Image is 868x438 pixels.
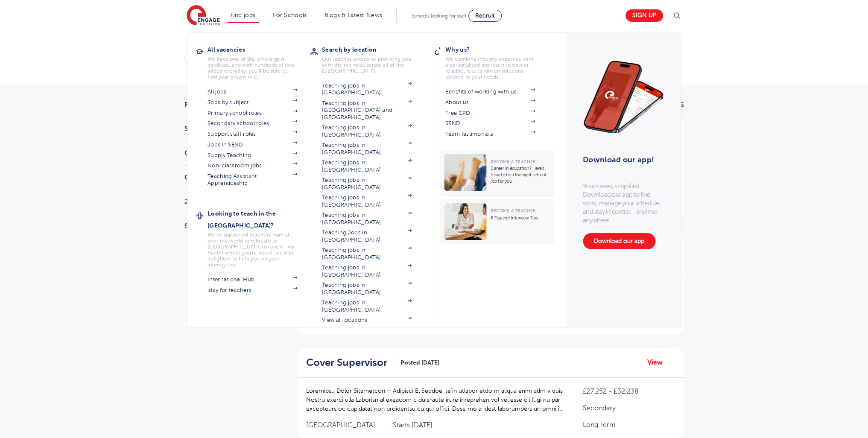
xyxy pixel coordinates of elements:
[322,264,412,278] a: Teaching jobs in [GEOGRAPHIC_DATA]
[322,44,424,55] h3: Search by location
[208,276,297,283] a: International Hub
[491,215,550,221] p: 6 Teacher Interview Tips
[322,124,412,138] a: Teaching jobs in [GEOGRAPHIC_DATA]
[412,13,467,19] span: Schools looking for staff
[208,141,297,148] a: Jobs in SEND
[184,199,278,205] h3: Job Type
[322,194,412,208] a: Teaching jobs in [GEOGRAPHIC_DATA]
[208,207,310,231] h3: Looking to teach in the [GEOGRAPHIC_DATA]?
[583,403,675,413] p: Secondary
[322,317,412,324] a: View all locations
[208,120,297,127] a: Secondary school roles
[184,48,590,67] div: Submit
[208,287,297,294] a: iday for teachers
[208,110,297,117] a: Primary school roles
[445,120,535,127] a: SEND
[322,212,412,226] a: Teaching jobs in [GEOGRAPHIC_DATA]
[324,12,383,18] a: Blogs & Latest News
[583,150,660,169] h3: Download our app!
[440,199,556,244] a: Become a Teacher6 Teacher Interview Tips
[647,357,669,368] a: View
[208,162,297,169] a: Non-classroom jobs
[306,356,394,369] a: Cover Supervisor
[184,223,278,230] h3: Sector
[208,44,310,55] h3: All vacancies
[322,229,412,243] a: Teaching Jobs in [GEOGRAPHIC_DATA]
[625,9,663,22] a: Sign up
[583,182,664,225] p: Your career, simplified. Download our app to find work, manage your schedule, and stay in control...
[187,5,220,26] img: Engage Education
[208,131,297,137] a: Support staff roles
[231,12,256,18] a: Find jobs
[445,131,535,137] a: Team testimonials
[583,386,675,397] p: £27,252 - £32,238
[306,356,387,369] h2: Cover Supervisor
[208,88,297,95] a: All jobs
[208,152,297,159] a: Supply Teaching
[322,159,412,173] a: Teaching jobs in [GEOGRAPHIC_DATA]
[583,420,675,430] p: Long Term
[184,174,278,181] h3: City
[322,44,424,74] a: Search by locationOur reach is extensive providing you with the top roles across all of the [GEOG...
[468,10,502,22] a: Recruit
[583,233,655,249] a: Download our app
[491,165,550,184] p: Career in education? Here’s how to find the right school job for you
[322,282,412,296] a: Teaching jobs in [GEOGRAPHIC_DATA]
[393,421,433,430] p: Starts [DATE]
[208,232,297,268] p: We've supported teachers from all over the world to relocate to [GEOGRAPHIC_DATA] to teach - no m...
[445,44,548,80] a: Why us?We combine industry expertise with a personalised approach to deliver reliable, results-dr...
[322,177,412,191] a: Teaching jobs in [GEOGRAPHIC_DATA]
[445,88,535,95] a: Benefits of working with us
[322,247,412,261] a: Teaching jobs in [GEOGRAPHIC_DATA]
[445,44,548,55] h3: Why us?
[322,142,412,156] a: Teaching jobs in [GEOGRAPHIC_DATA]
[306,386,566,413] p: Loremipsu Dolor Sitametcon – Adipisci El Seddoe, te’in utlabor etdo m aliqua enim adm v quis Nost...
[322,299,412,313] a: Teaching jobs in [GEOGRAPHIC_DATA]
[445,99,535,106] a: About us
[322,100,412,121] a: Teaching jobs in [GEOGRAPHIC_DATA] and [GEOGRAPHIC_DATA]
[184,126,278,132] h3: Start Date
[184,150,278,157] h3: County
[184,102,210,108] span: Filters
[445,110,535,117] a: Free CPD
[322,56,412,74] p: Our reach is extensive providing you with the top roles across all of the [GEOGRAPHIC_DATA]
[491,159,535,164] span: Become a Teacher
[475,12,495,19] span: Recruit
[306,421,384,430] span: [GEOGRAPHIC_DATA]
[208,99,297,106] a: Jobs by subject
[208,207,310,268] a: Looking to teach in the [GEOGRAPHIC_DATA]?We've supported teachers from all over the world to rel...
[322,82,412,96] a: Teaching jobs in [GEOGRAPHIC_DATA]
[440,150,556,197] a: Become a TeacherCareer in education? Here’s how to find the right school job for you
[208,56,297,80] p: We have one of the UK's largest database. and with hundreds of jobs added everyday. you'll be sur...
[273,12,307,18] a: For Schools
[208,44,310,80] a: All vacanciesWe have one of the UK's largest database. and with hundreds of jobs added everyday. ...
[445,56,535,80] p: We combine industry expertise with a personalised approach to deliver reliable, results-driven so...
[491,208,535,213] span: Become a Teacher
[208,173,297,187] a: Teaching Assistant Apprenticeship
[400,358,439,367] span: Posted [DATE]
